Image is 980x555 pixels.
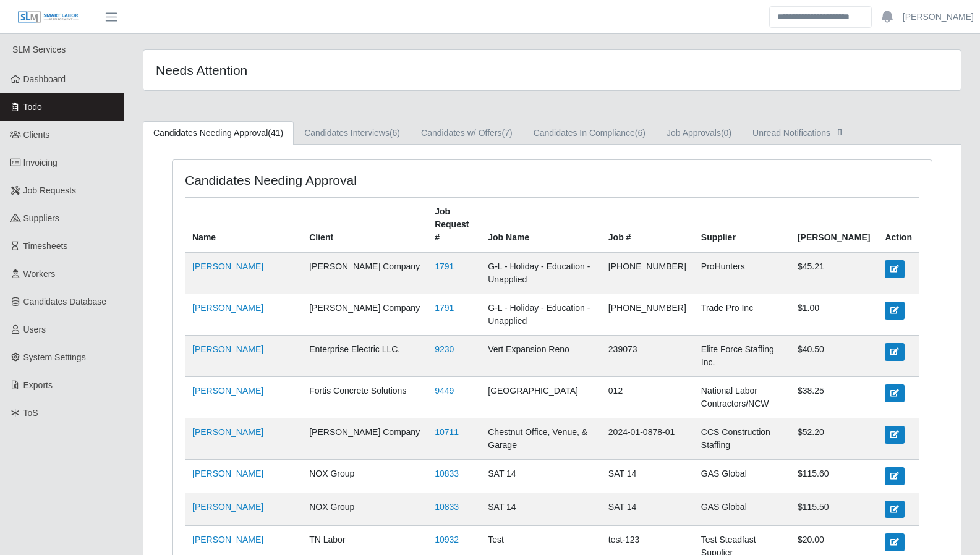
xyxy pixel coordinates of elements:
span: Users [23,324,46,334]
a: [PERSON_NAME] [903,11,974,23]
td: $45.21 [790,252,877,294]
span: (6) [635,128,646,138]
td: [PHONE_NUMBER] [601,252,694,294]
a: [PERSON_NAME] [192,535,263,544]
a: 1791 [435,261,454,271]
a: 10932 [435,535,459,544]
td: [PERSON_NAME] Company [302,418,427,460]
td: $115.50 [790,493,877,525]
td: [PERSON_NAME] Company [302,252,427,294]
span: Candidates Database [23,297,107,307]
a: 10833 [435,468,459,478]
input: Search [769,6,872,28]
th: Job # [601,198,694,253]
td: Vert Expansion Reno [480,336,601,377]
img: SLM Logo [17,11,79,24]
span: (0) [721,128,731,138]
span: Job Requests [23,185,77,195]
span: Workers [23,269,56,279]
th: Job Name [480,198,601,253]
td: ProHunters [694,252,790,294]
td: [PERSON_NAME] Company [302,294,427,336]
a: Unread Notifications [742,121,856,145]
td: CCS Construction Staffing [694,418,790,460]
td: 239073 [601,336,694,377]
a: 10711 [435,427,459,437]
td: G-L - Holiday - Education - Unapplied [480,252,601,294]
a: [PERSON_NAME] [192,303,263,313]
a: 9449 [435,386,454,396]
td: SAT 14 [601,460,694,493]
td: Chestnut Office, Venue, & Garage [480,418,601,460]
th: Name [185,198,302,253]
td: G-L - Holiday - Education - Unapplied [480,294,601,336]
a: [PERSON_NAME] [192,468,263,478]
td: $38.25 [790,377,877,418]
span: (7) [502,128,513,138]
a: [PERSON_NAME] [192,502,263,512]
td: [GEOGRAPHIC_DATA] [480,377,601,418]
th: Job Request # [427,198,480,253]
span: Dashboard [23,74,66,84]
td: $115.60 [790,460,877,493]
th: Action [877,198,919,253]
a: 10833 [435,502,459,512]
td: [PHONE_NUMBER] [601,294,694,336]
a: 9230 [435,344,454,354]
span: Clients [23,130,50,140]
h4: Needs Attention [156,62,475,78]
a: [PERSON_NAME] [192,427,263,437]
td: 012 [601,377,694,418]
td: SAT 14 [480,460,601,493]
span: ToS [23,408,38,418]
td: GAS Global [694,493,790,525]
td: 2024-01-0878-01 [601,418,694,460]
span: Exports [23,380,53,390]
td: SAT 14 [480,493,601,525]
td: NOX Group [302,460,427,493]
span: Suppliers [23,213,59,223]
a: [PERSON_NAME] [192,386,263,396]
span: (6) [390,128,400,138]
td: $40.50 [790,336,877,377]
span: System Settings [23,352,86,362]
a: 1791 [435,303,454,313]
span: Todo [23,102,42,112]
a: [PERSON_NAME] [192,344,263,354]
td: NOX Group [302,493,427,525]
td: Trade Pro Inc [694,294,790,336]
th: Supplier [694,198,790,253]
th: [PERSON_NAME] [790,198,877,253]
span: (41) [268,128,283,138]
td: SAT 14 [601,493,694,525]
a: Candidates w/ Offers [411,121,523,145]
a: Candidates Interviews [294,121,411,145]
a: [PERSON_NAME] [192,261,263,271]
span: Timesheets [23,241,68,251]
span: [] [833,127,846,137]
span: Invoicing [23,158,58,167]
a: Job Approvals [656,121,742,145]
a: Candidates Needing Approval [143,121,294,145]
a: Candidates In Compliance [523,121,656,145]
td: Enterprise Electric LLC. [302,336,427,377]
td: $1.00 [790,294,877,336]
th: Client [302,198,427,253]
td: Fortis Concrete Solutions [302,377,427,418]
td: GAS Global [694,460,790,493]
span: SLM Services [12,44,66,54]
td: National Labor Contractors/NCW [694,377,790,418]
td: Elite Force Staffing Inc. [694,336,790,377]
td: $52.20 [790,418,877,460]
h4: Candidates Needing Approval [185,172,480,188]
